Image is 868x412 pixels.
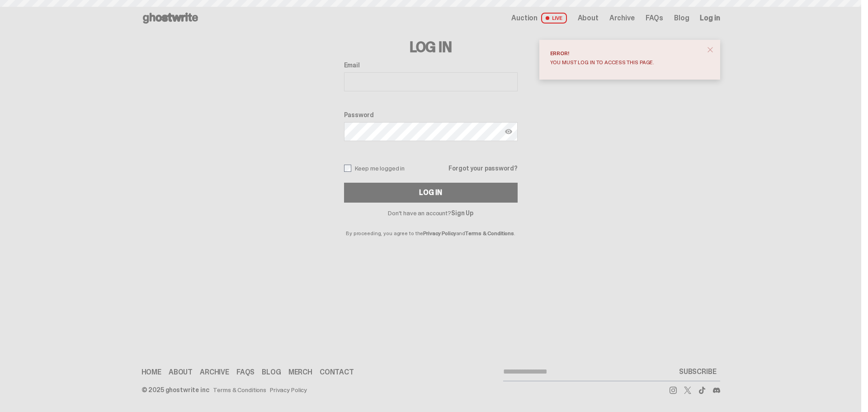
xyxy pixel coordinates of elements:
[344,216,518,236] p: By proceeding, you agree to the and .
[344,183,518,203] button: Log In
[702,42,718,58] button: close
[344,165,405,172] label: Keep me logged in
[511,13,566,24] a: Auction LIVE
[646,14,663,22] a: FAQs
[236,369,255,376] a: FAQs
[344,165,351,172] input: Keep me logged in
[505,128,512,135] img: Show password
[344,111,518,118] label: Password
[288,369,312,376] a: Merch
[142,387,209,393] div: © 2025 ghostwrite inc
[451,209,473,217] a: Sign Up
[700,14,720,22] a: Log in
[213,387,266,393] a: Terms & Conditions
[511,14,538,22] span: Auction
[344,210,518,216] p: Don't have an account?
[550,60,702,65] div: You must log in to access this page.
[550,51,702,56] div: Error!
[419,189,442,196] div: Log In
[578,14,599,22] a: About
[344,62,518,69] label: Email
[674,14,689,22] a: Blog
[320,369,354,376] a: Contact
[344,40,518,54] h3: Log In
[169,369,193,376] a: About
[200,369,229,376] a: Archive
[465,230,514,237] a: Terms & Conditions
[262,369,281,376] a: Blog
[448,165,517,171] a: Forgot your password?
[609,14,635,22] a: Archive
[423,230,456,237] a: Privacy Policy
[675,363,720,381] button: SUBSCRIBE
[270,387,307,393] a: Privacy Policy
[541,13,567,24] span: LIVE
[142,369,161,376] a: Home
